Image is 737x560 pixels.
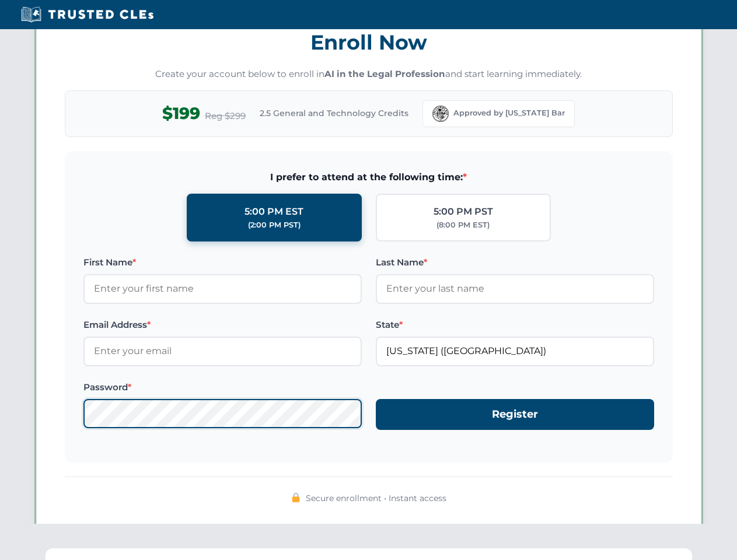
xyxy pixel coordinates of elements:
[162,100,200,127] span: $199
[83,170,654,185] span: I prefer to attend at the following time:
[436,219,490,231] div: (8:00 PM EST)
[434,204,493,219] div: 5:00 PM PST
[83,337,362,366] input: Enter your email
[376,256,654,269] label: Last Name
[260,107,408,120] span: 2.5 General and Technology Credits
[376,318,654,332] label: State
[244,204,303,219] div: 5:00 PM EST
[83,380,362,394] label: Password
[376,337,654,366] input: Florida (FL)
[83,318,362,332] label: Email Address
[432,106,449,122] img: Florida Bar
[18,6,157,23] img: Trusted CLEs
[324,68,445,79] strong: AI in the Legal Profession
[65,24,673,61] h3: Enroll Now
[291,493,301,502] img: 🔒
[83,256,362,269] label: First Name
[306,492,446,505] span: Secure enrollment • Instant access
[453,107,565,119] span: Approved by [US_STATE] Bar
[376,399,654,430] button: Register
[65,68,673,81] p: Create your account below to enroll in and start learning immediately.
[83,274,362,303] input: Enter your first name
[376,274,654,303] input: Enter your last name
[248,219,301,231] div: (2:00 PM PST)
[205,109,246,123] span: Reg $299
